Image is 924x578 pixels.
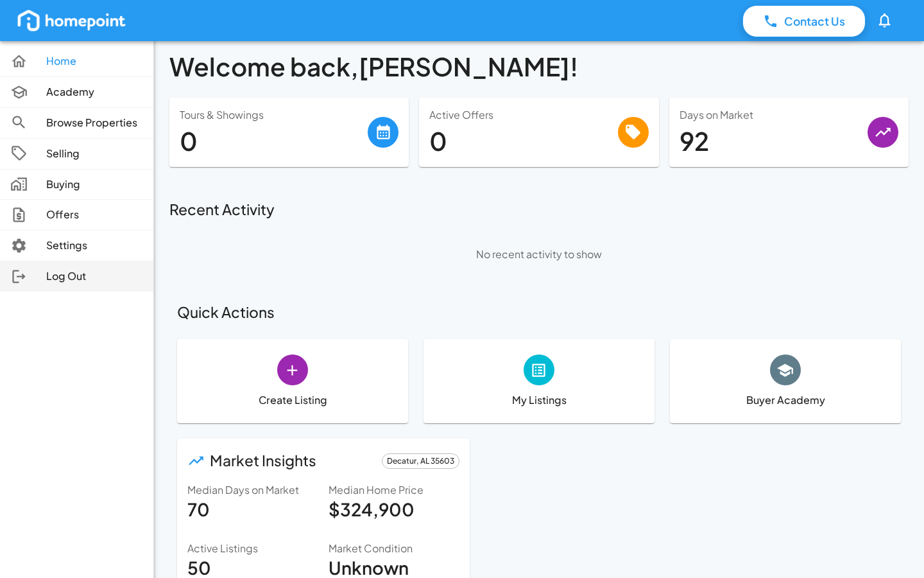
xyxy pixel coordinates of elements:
[746,393,825,408] p: Buyer Academy
[46,177,143,192] p: Buying
[180,126,368,157] h4: 0
[15,8,128,33] img: homepoint_logo_white.png
[46,238,143,253] p: Settings
[46,207,143,222] p: Offers
[680,108,868,123] p: Days on Market
[512,393,567,408] p: My Listings
[46,54,143,69] p: Home
[46,85,143,100] p: Academy
[382,455,459,467] span: Decatur, AL 35603
[169,198,909,222] h6: Recent Activity
[169,232,909,277] p: No recent activity to show
[46,146,143,161] p: Selling
[429,126,617,157] h4: 0
[329,541,459,556] p: Market Condition
[169,51,909,82] h4: Welcome back, [PERSON_NAME] !
[187,541,318,556] p: Active Listings
[177,301,901,324] h6: Quick Actions
[329,498,459,521] h5: $324,900
[680,126,868,157] h4: 92
[210,449,316,473] h6: Market Insights
[329,483,459,498] p: Median Home Price
[46,116,143,130] p: Browse Properties
[187,483,318,498] p: Median Days on Market
[429,108,617,123] p: Active Offers
[259,393,327,408] p: Create Listing
[187,498,318,521] h5: 70
[784,13,845,30] p: Contact Us
[46,269,143,284] p: Log Out
[180,108,368,123] p: Tours & Showings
